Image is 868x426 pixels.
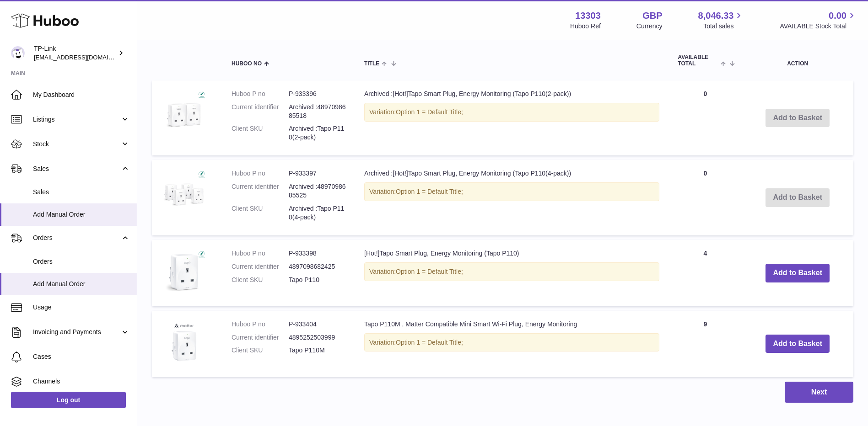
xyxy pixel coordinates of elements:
td: 9 [669,311,742,377]
span: Invoicing and Payments [33,328,120,336]
td: Archived :[Hot!]Tapo Smart Plug, Energy Monitoring (Tapo P110(4-pack)) [355,160,669,235]
a: 0.00 AVAILABLE Stock Total [780,10,857,31]
span: Orders [33,257,130,266]
dt: Client SKU [232,124,289,142]
div: Variation: [364,333,659,352]
a: 8,046.33 Total sales [698,10,744,31]
dd: Tapo P110M [289,346,346,355]
img: Archived :[Hot!]Tapo Smart Plug, Energy Monitoring (Tapo P110(4-pack)) [161,169,207,215]
span: Title [364,61,379,67]
dt: Huboo P no [232,320,289,329]
span: Channels [33,377,130,386]
dd: Tapo P110 [289,276,346,284]
dd: Archived :Tapo P110(4-pack) [289,204,346,222]
th: Action [742,45,853,75]
td: 0 [669,160,742,235]
dt: Huboo P no [232,90,289,98]
span: AVAILABLE Total [678,54,718,66]
img: gaby.chen@tp-link.com [11,46,25,60]
span: Stock [33,140,120,149]
span: Option 1 = Default Title; [396,188,463,195]
span: 0.00 [829,10,846,22]
div: Variation: [364,182,659,201]
span: 8,046.33 [698,10,734,22]
dd: P-933398 [289,249,346,258]
strong: GBP [642,10,662,22]
button: Add to Basket [766,264,830,282]
strong: 13303 [575,10,601,22]
td: Archived :[Hot!]Tapo Smart Plug, Energy Monitoring (Tapo P110(2-pack)) [355,80,669,155]
button: Next [785,382,853,403]
dd: Archived :4897098685525 [289,182,346,200]
img: [Hot!]Tapo Smart Plug, Energy Monitoring (Tapo P110) [161,249,207,295]
span: Option 1 = Default Title; [396,108,463,116]
span: Usage [33,303,130,312]
div: TP-Link [34,44,116,62]
span: Option 1 = Default Title; [396,339,463,346]
td: 0 [669,80,742,155]
span: Sales [33,165,120,173]
span: [EMAIL_ADDRESS][DOMAIN_NAME] [34,53,135,61]
span: My Dashboard [33,91,130,99]
dd: 4895252503999 [289,333,346,342]
td: 4 [669,240,742,306]
dd: Archived :Tapo P110(2-pack) [289,124,346,142]
span: Huboo no [232,61,262,67]
dt: Client SKU [232,276,289,284]
span: Add Manual Order [33,210,130,219]
img: Archived :[Hot!]Tapo Smart Plug, Energy Monitoring (Tapo P110(2-pack)) [161,90,207,135]
span: Orders [33,234,120,242]
dd: 4897098682425 [289,262,346,271]
dt: Huboo P no [232,249,289,258]
dt: Current identifier [232,103,289,120]
div: Variation: [364,103,659,122]
dt: Current identifier [232,333,289,342]
dt: Huboo P no [232,169,289,178]
span: Add Manual Order [33,280,130,288]
dt: Current identifier [232,182,289,200]
span: Sales [33,188,130,197]
img: Tapo P110M , Matter Compatible Mini Smart Wi-Fi Plug, Energy Monitoring [161,320,207,366]
span: AVAILABLE Stock Total [780,22,857,31]
dd: Archived :4897098685518 [289,103,346,120]
td: Tapo P110M , Matter Compatible Mini Smart Wi-Fi Plug, Energy Monitoring [355,311,669,377]
dt: Current identifier [232,262,289,271]
span: Total sales [703,22,744,31]
div: Variation: [364,262,659,281]
dd: P-933396 [289,90,346,98]
button: Add to Basket [766,335,830,353]
span: Listings [33,115,120,124]
dd: P-933397 [289,169,346,178]
a: Log out [11,392,126,408]
dt: Client SKU [232,346,289,355]
td: [Hot!]Tapo Smart Plug, Energy Monitoring (Tapo P110) [355,240,669,306]
div: Currency [636,22,663,31]
span: Cases [33,352,130,361]
dt: Client SKU [232,204,289,222]
span: Option 1 = Default Title; [396,268,463,275]
div: Huboo Ref [570,22,601,31]
dd: P-933404 [289,320,346,329]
